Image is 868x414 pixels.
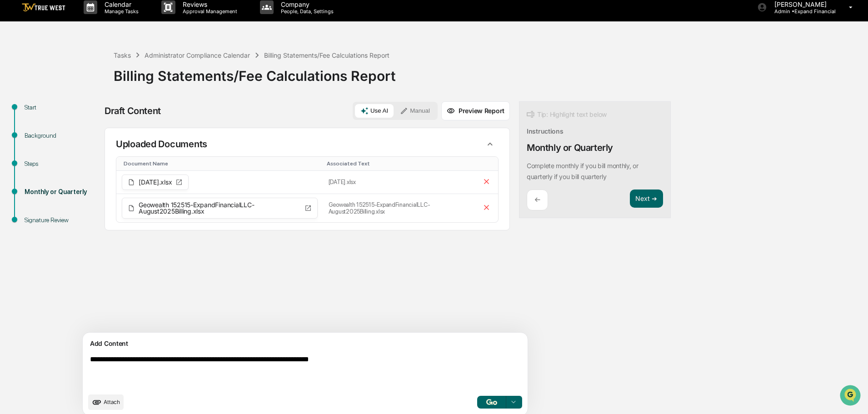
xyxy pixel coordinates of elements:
button: upload document [88,394,124,410]
button: Go [477,396,506,409]
a: 🖐️Preclearance [5,111,62,127]
div: Toggle SortBy [327,160,472,167]
div: Tasks [114,51,131,59]
p: Company [274,0,338,8]
img: Go [486,399,497,405]
img: logo [22,3,65,12]
span: Pylon [90,154,110,161]
div: Steps [25,159,99,169]
span: Attestations [75,115,113,124]
button: Manual [394,104,435,118]
div: Billing Statements/Fee Calculations Report [264,51,389,59]
div: Instructions [527,127,564,135]
p: Admin • Expand Financial [767,8,836,15]
iframe: Open customer support [839,384,863,409]
img: 1746055101610-c473b297-6a78-478c-a979-82029cc54cd1 [9,70,25,86]
div: Start new chat [31,70,149,79]
div: Monthly or Quarterly [527,142,613,153]
div: 🖐️ [9,115,16,123]
td: Geowealth 152515-ExpandFinancialLLC-August2025Billing.xlsx [323,194,475,222]
button: Start new chat [155,72,165,83]
button: Remove file [480,175,493,189]
div: 🗄️ [66,115,73,123]
button: Next ➔ [630,190,663,208]
p: How can we help? [9,19,165,34]
div: Draft Content [105,105,161,116]
a: 🗄️Attestations [62,111,116,127]
p: Calendar [97,0,143,8]
div: Signature Review [25,215,99,225]
div: Monthly or Quarterly [25,187,99,197]
p: ← [534,195,540,204]
td: [DATE].xlsx [323,171,475,194]
div: Start [25,103,99,112]
a: 🔎Data Lookup [5,128,61,145]
div: 🔎 [9,133,16,140]
div: Administrator Compliance Calendar [145,51,250,59]
div: Toggle SortBy [124,160,319,167]
p: Complete monthly if you bill monthly, or quarterly if you bill quarterly [527,162,639,180]
p: Manage Tasks [97,8,143,15]
div: Billing Statements/Fee Calculations Report [114,60,863,84]
a: Powered byPylon [64,154,110,161]
p: Uploaded Documents [116,139,207,150]
div: We're available if you need us! [31,79,115,86]
span: Data Lookup [18,132,57,141]
p: Approval Management [175,8,242,15]
p: Reviews [175,0,242,8]
div: Tip: Highlight text below [527,109,607,120]
span: [DATE].xlsx [139,179,172,185]
span: Preclearance [18,115,59,124]
span: Geowealth 152515-ExpandFinancialLLC-August2025Billing.xlsx [139,202,301,214]
p: People, Data, Settings [274,8,338,15]
button: Remove file [480,201,493,215]
button: Preview Report [441,101,510,120]
div: Background [25,131,99,140]
div: Add Content [88,338,522,349]
p: [PERSON_NAME] [767,0,836,8]
span: Attach [104,399,120,405]
button: Use AI [355,104,394,118]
